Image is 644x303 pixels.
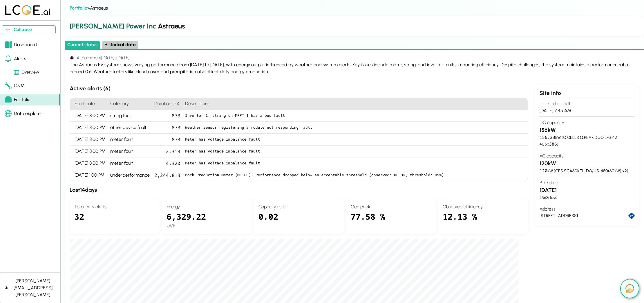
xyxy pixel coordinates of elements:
button: Collapse [2,25,56,34]
div: 873 [152,122,183,134]
div: kWh [167,223,247,230]
pre: Mock Production Meter (METER): Performance dropped below an acceptable threshold [observed: 80.3%... [185,172,523,178]
h3: [DATE] [540,186,635,195]
h4: PTO date [540,179,635,186]
h3: 156 kW [540,126,635,135]
div: string fault [108,110,152,122]
div: The Astraeus PV system shows varying performance from [DATE] to [DATE], with energy output influe... [70,61,639,75]
div: [DATE] 8:00 PM [70,146,108,157]
div: [DATE] 8:00 PM [70,122,108,134]
div: [PERSON_NAME][EMAIL_ADDRESS][PERSON_NAME] [10,277,56,298]
div: Select page state [65,41,644,50]
div: Alerts [5,55,26,62]
pre: Weather sensor registering a module not responding fault [185,125,523,130]
pre: Inverter 1, string on MPPT 1 has a bus fault [185,113,523,119]
div: 2,244,813 [152,169,183,181]
h3: Last 14 days [70,186,528,194]
div: 12.13 % [443,210,523,230]
div: [DATE] 8:00 PM [70,157,108,169]
div: 77.58 % [351,210,431,230]
div: 873 [152,110,183,122]
h4: Category [108,98,152,110]
div: O&M [5,82,25,89]
a: Portfolio [70,5,87,11]
section: [DATE] 7:45 AM [540,98,635,116]
h2: Astraeus [70,21,639,31]
button: Historical data [102,41,138,49]
pre: Meter has voltage imbalance fault [185,160,523,166]
h4: Capacity ratio [258,203,339,210]
h4: Total new alerts [74,203,155,210]
pre: Meter has voltage imbalance fault [185,148,523,154]
h3: 120 kW [540,159,635,168]
div: 32 [74,210,155,230]
span: 2 [625,168,627,173]
div: other device fault [108,122,152,134]
h4: AC capacity [540,153,635,159]
div: [DATE] 8:00 PM [70,110,108,122]
div: 6,329.22 [167,210,247,223]
div: kW ( CPS SCA60KTL-DO/US-480 ( 60 kW) x ) [540,168,635,174]
h4: Description [183,98,528,110]
h4: Gen peak [351,203,431,210]
span: 386 [549,141,557,147]
div: meter fault [108,146,152,157]
div: meter fault [108,157,152,169]
div: 1,563 days [540,195,635,201]
h4: Observed efficiency [443,203,523,210]
div: underperformance [108,169,152,181]
div: > Astraeus [70,5,639,12]
div: Data explorer [5,110,42,117]
button: Current status [65,41,100,49]
div: 4,320 [152,157,183,169]
img: open chat [625,284,634,293]
h3: Active alerts ( 6 ) [70,85,528,93]
div: kW ( Q.CELLS Q.PEAK DUO L-G7.2 405 x ) [540,134,635,147]
span: [PERSON_NAME] Power Inc [70,22,156,30]
pre: Meter has voltage imbalance fault [185,137,523,142]
div: [DATE] 8:00 PM [70,134,108,146]
div: 873 [152,134,183,146]
h4: AI Summary [DATE] - [DATE] [70,54,639,61]
span: 156.33 [540,135,555,140]
div: [DATE] 1:00 PM [70,169,108,181]
div: Site info [540,89,635,98]
div: [STREET_ADDRESS] [540,213,628,219]
div: 0.02 [258,210,339,230]
div: 2,313 [152,146,183,157]
div: meter fault [108,134,152,146]
span: 120 [540,168,547,173]
h4: Energy [167,203,247,210]
a: directions [628,213,635,219]
h4: Latest data pull [540,100,635,107]
div: Overview [14,69,39,76]
h4: Start date [70,98,108,110]
div: Portfolio [5,96,30,103]
h4: DC capacity [540,119,635,126]
div: Dashboard [5,41,37,48]
h4: Address [540,206,635,213]
h4: Duration (m) [152,98,183,110]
